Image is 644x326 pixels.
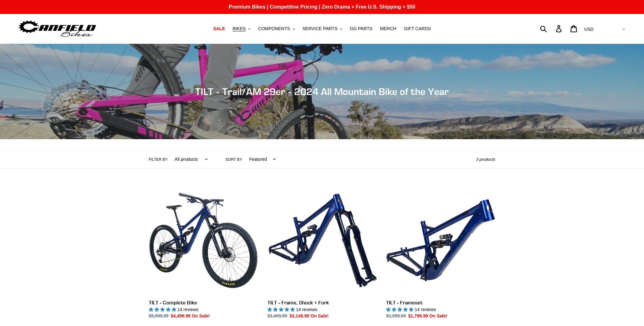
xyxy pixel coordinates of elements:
span: COMPONENTS [258,26,290,31]
a: GIFT CARDS [401,24,434,33]
label: Filter by [149,157,168,162]
span: MERCH [380,26,396,31]
span: GG PARTS [350,26,372,31]
a: GG PARTS [347,24,376,33]
span: SERVICE PARTS [302,26,337,31]
input: Search [544,22,560,36]
span: BIKES [232,26,246,31]
button: COMPONENTS [255,24,298,33]
span: 3 products [476,157,495,162]
button: SERVICE PARTS [299,24,345,33]
button: BIKES [229,24,253,33]
span: SALE [213,26,225,31]
a: MERCH [377,24,399,33]
label: Sort by [225,157,242,162]
a: SALE [210,24,228,33]
span: GIFT CARDS [404,26,431,31]
span: TILT - Trail/AM 29er - 2024 All Mountain Bike of the Year [195,86,449,97]
img: Canfield Bikes [17,19,97,39]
